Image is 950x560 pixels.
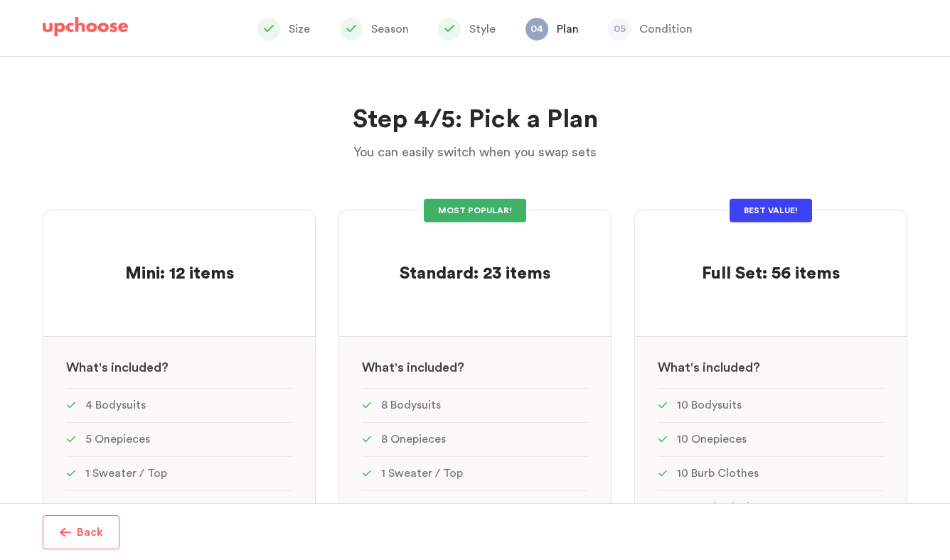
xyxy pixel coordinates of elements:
[371,21,409,38] p: Season
[43,17,128,37] img: UpChoose
[639,21,693,38] p: Condition
[191,103,759,137] h2: Step 4/5: Pick a Plan
[339,337,611,388] div: hat's included
[400,265,550,282] span: Standard: 23 items
[66,456,292,490] li: 1 Sweater / Top
[289,21,310,38] p: Size
[635,337,907,388] div: hat's included
[362,422,588,456] li: 8 Onepieces
[77,524,103,541] p: Back
[43,17,128,43] a: UpChoose
[525,18,548,41] span: 04
[557,21,579,38] p: Plan
[362,490,588,524] li: 2 Pants
[658,490,884,524] li: 10 Wash Clothers
[658,422,884,456] li: 10 Onepieces
[43,515,119,549] button: Back
[753,361,760,374] span: ?
[457,361,464,374] span: ?
[66,388,292,422] li: 4 Bodysuits
[658,388,884,422] li: 10 Bodysuits
[191,142,759,162] p: You can easily switch when you swap sets
[424,199,526,222] div: MOST POPULAR!
[362,388,588,422] li: 8 Bodysuits
[608,18,631,41] span: 05
[125,265,234,282] span: Mini: 12 items
[702,265,840,282] span: Full Set: 56 items
[658,361,671,374] span: W
[469,21,496,38] p: Style
[66,490,292,524] li: 2 Pants
[66,361,79,374] span: W
[730,199,812,222] div: BEST VALUE!
[161,361,169,374] span: ?
[362,361,375,374] span: W
[658,456,884,490] li: 10 Burb Clothes
[66,422,292,456] li: 5 Onepieces
[362,456,588,490] li: 1 Sweater / Top
[43,337,315,388] div: hat's included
